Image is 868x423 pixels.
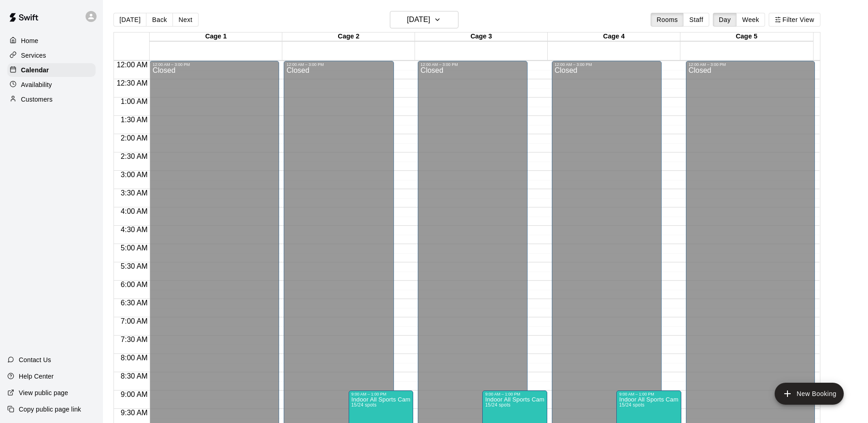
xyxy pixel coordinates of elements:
span: 8:00 AM [119,354,150,362]
span: 9:00 AM [119,390,150,398]
span: 15/24 spots filled [351,402,377,407]
div: Cage 4 [548,33,680,41]
span: 7:30 AM [119,336,150,343]
span: 5:30 AM [119,262,150,270]
button: [DATE] [390,11,458,28]
p: Home [21,36,38,45]
span: 2:00 AM [119,134,150,142]
div: Cage 2 [282,33,415,41]
button: Filter View [769,13,820,27]
h6: [DATE] [407,13,430,26]
div: 9:00 AM – 1:00 PM [351,392,410,396]
a: Customers [7,92,96,106]
div: 12:00 AM – 3:00 PM [152,62,276,67]
div: 12:00 AM – 3:00 PM [555,62,659,67]
div: Cage 3 [415,33,548,41]
button: [DATE] [113,13,146,27]
a: Availability [7,78,96,92]
p: Availability [21,80,52,89]
a: Services [7,49,96,62]
span: 7:00 AM [119,317,150,325]
span: 3:30 AM [119,189,150,197]
p: Copy public page link [19,405,81,414]
p: Services [21,51,46,60]
p: Customers [21,95,53,104]
a: Home [7,34,96,48]
button: Back [146,13,173,27]
span: 6:30 AM [119,299,150,307]
button: Day [713,13,737,27]
div: Cage 5 [680,33,813,41]
button: Next [173,13,198,27]
span: 2:30 AM [119,152,150,160]
span: 12:00 AM [114,61,150,69]
a: Calendar [7,63,96,77]
span: 6:00 AM [119,281,150,288]
button: add [775,383,844,405]
p: Help Center [19,372,54,381]
span: 4:00 AM [119,207,150,215]
span: 15/24 spots filled [485,402,510,407]
div: 12:00 AM – 3:00 PM [421,62,525,67]
div: 12:00 AM – 3:00 PM [689,62,813,67]
p: Contact Us [19,355,51,364]
div: 9:00 AM – 1:00 PM [619,392,678,396]
div: Cage 1 [150,33,282,41]
p: View public page [19,388,68,397]
p: Calendar [21,65,49,75]
button: Staff [683,13,709,27]
span: 9:30 AM [119,409,150,417]
span: 3:00 AM [119,171,150,179]
div: 12:00 AM – 3:00 PM [286,62,391,67]
span: 12:30 AM [114,79,150,87]
span: 1:30 AM [119,116,150,124]
span: 4:30 AM [119,226,150,233]
span: 15/24 spots filled [619,402,644,407]
div: 9:00 AM – 1:00 PM [485,392,544,396]
button: Week [736,13,765,27]
span: 1:00 AM [119,98,150,105]
span: 8:30 AM [119,372,150,380]
button: Rooms [651,13,684,27]
span: 5:00 AM [119,244,150,252]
